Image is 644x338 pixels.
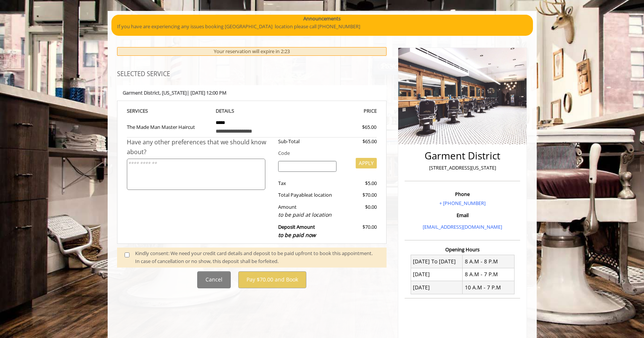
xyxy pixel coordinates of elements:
div: $5.00 [342,179,377,187]
div: $0.00 [342,203,377,219]
td: 8 A.M - 8 P.M [463,255,515,268]
button: Cancel [197,271,231,288]
div: Amount [273,203,342,219]
div: Sub-Total [273,138,342,145]
div: Code [273,149,377,157]
div: to be paid at location [278,211,336,219]
h3: Phone [406,191,518,197]
h2: Garment District [406,150,518,161]
a: + [PHONE_NUMBER] [439,200,486,206]
td: [DATE] [411,281,463,294]
td: [DATE] [411,268,463,281]
h3: Opening Hours [405,247,520,252]
b: Garment District | [DATE] 12:00 PM [123,89,227,96]
th: PRICE [294,107,377,115]
th: SERVICE [127,107,210,115]
button: APPLY [356,158,377,168]
a: [EMAIL_ADDRESS][DOMAIN_NAME] [423,223,502,230]
div: Your reservation will expire in 2:23 [117,47,387,56]
h3: Email [406,213,518,218]
div: $70.00 [342,223,377,239]
span: to be paid now [278,231,316,239]
td: [DATE] To [DATE] [411,255,463,268]
p: [STREET_ADDRESS][US_STATE] [406,164,518,172]
div: $65.00 [335,123,376,131]
th: DETAILS [210,107,294,115]
h3: SELECTED SERVICE [117,71,387,78]
span: at location [308,191,332,198]
b: Deposit Amount [278,223,316,239]
div: Total Payable [273,191,342,199]
span: , [US_STATE] [160,89,187,96]
td: 8 A.M - 7 P.M [463,268,515,281]
td: 10 A.M - 7 P.M [463,281,515,294]
div: $70.00 [342,191,377,199]
span: S [145,107,148,114]
div: Kindly consent: We need your credit card details and deposit to be paid upfront to book this appo... [135,249,379,265]
p: If you have are experiencing any issues booking [GEOGRAPHIC_DATA] location please call [PHONE_NUM... [117,23,527,31]
div: Tax [273,179,342,187]
td: The Made Man Master Haircut [127,115,210,138]
b: Announcements [303,15,341,23]
div: $65.00 [342,138,377,145]
button: Pay $70.00 and Book [238,271,306,288]
div: Have any other preferences that we should know about? [127,138,273,157]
